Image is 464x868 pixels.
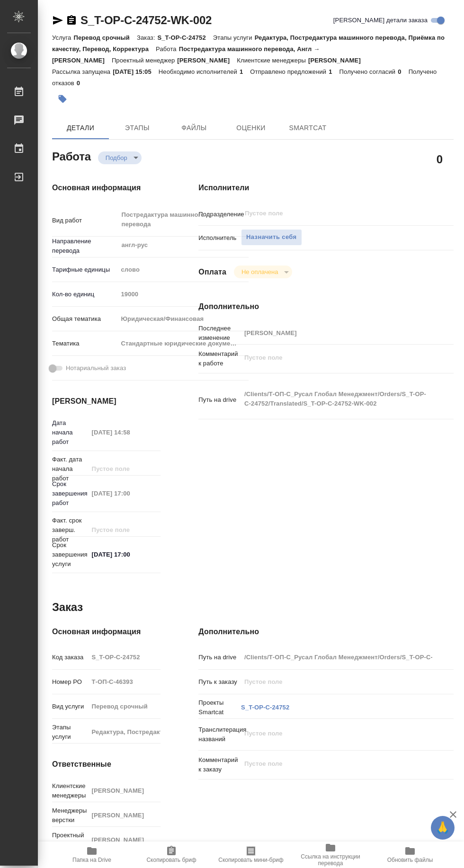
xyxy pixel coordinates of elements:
[52,15,63,26] button: Скопировать ссылку для ЯМессенджера
[52,759,161,770] h4: Ответственные
[244,208,410,219] input: Пустое поле
[52,455,88,483] p: Факт. дата начала работ
[241,675,432,689] input: Пустое поле
[228,122,274,134] span: Оценки
[88,523,161,537] input: Пустое поле
[156,45,179,53] p: Работа
[52,600,83,615] h2: Заказ
[52,841,132,868] button: Папка на Drive
[250,68,329,75] p: Отправлено предложений
[291,841,370,868] button: Ссылка на инструкции перевода
[241,386,432,412] textarea: /Clients/Т-ОП-С_Русал Глобал Менеджмент/Orders/S_T-OP-C-24752/Translated/S_T-OP-C-24752-WK-002
[198,626,454,638] h4: Дополнительно
[73,34,137,41] p: Перевод срочный
[117,311,249,327] div: Юридическая/Финансовая
[435,818,451,838] span: 🙏
[88,650,161,664] input: Пустое поле
[211,841,291,868] button: Скопировать мини-бриф
[198,182,454,194] h4: Исполнители
[52,479,88,508] p: Срок завершения работ
[52,781,88,800] p: Клиентские менеджеры
[241,650,432,664] input: Пустое поле
[146,857,196,863] span: Скопировать бриф
[52,216,117,225] p: Вид работ
[387,857,433,863] span: Обновить файлы
[112,57,177,64] p: Проектный менеджер
[117,336,249,352] div: Стандартные юридические документы, договоры, уставы
[198,349,241,368] p: Комментарий к работе
[52,806,88,825] p: Менеджеры верстки
[52,314,117,324] p: Общая тематика
[52,68,113,75] p: Рассылка запущена
[137,34,157,41] p: Заказ:
[88,700,161,713] input: Пустое поле
[296,853,365,867] span: Ссылка на инструкции перевода
[72,857,111,863] span: Папка на Drive
[52,396,161,407] h4: [PERSON_NAME]
[370,841,450,868] button: Обновить файлы
[88,833,161,847] input: Пустое поле
[437,151,443,167] h2: 0
[52,626,161,638] h4: Основная информация
[52,540,88,569] p: Срок завершения услуги
[241,326,432,340] input: Пустое поле
[213,34,255,41] p: Этапы услуги
[88,725,161,739] input: Пустое поле
[241,704,289,711] a: S_T-OP-C-24752
[157,34,213,41] p: S_T-OP-C-24752
[52,34,73,41] p: Услуга
[198,324,241,343] p: Последнее изменение
[52,89,73,109] button: Добавить тэг
[88,487,161,500] input: Пустое поле
[177,57,237,64] p: [PERSON_NAME]
[285,122,330,134] span: SmartCat
[113,68,159,75] p: [DATE] 15:05
[237,57,308,64] p: Клиентские менеджеры
[198,395,241,405] p: Путь на drive
[52,265,117,275] p: Тарифные единицы
[241,229,302,246] button: Назначить себя
[52,182,161,194] h4: Основная информация
[52,653,88,662] p: Код заказа
[218,857,283,863] span: Скопировать мини-бриф
[198,677,241,687] p: Путь к заказу
[198,301,454,312] h4: Дополнительно
[77,80,87,87] p: 0
[88,462,161,476] input: Пустое поле
[52,418,88,447] p: Дата начала работ
[58,122,103,134] span: Детали
[333,16,428,25] span: [PERSON_NAME] детали заказа
[246,232,296,243] span: Назначить себя
[88,784,161,797] input: Пустое поле
[52,831,88,850] p: Проектный менеджер
[66,363,126,373] span: Нотариальный заказ
[88,675,161,689] input: Пустое поле
[52,290,117,299] p: Кол-во единиц
[329,68,339,75] p: 1
[198,755,241,774] p: Комментарий к заказу
[52,516,88,544] p: Факт. срок заверш. работ
[88,808,161,822] input: Пустое поле
[171,122,217,134] span: Файлы
[103,154,130,162] button: Подбор
[52,147,91,164] h2: Работа
[431,816,455,840] button: 🙏
[52,702,88,711] p: Вид услуги
[240,68,250,75] p: 1
[398,68,408,75] p: 0
[115,122,160,134] span: Этапы
[117,287,249,301] input: Пустое поле
[239,268,281,276] button: Не оплачена
[52,237,117,256] p: Направление перевода
[198,698,241,717] p: Проекты Smartcat
[80,14,212,27] a: S_T-OP-C-24752-WK-002
[234,266,292,278] div: Подбор
[88,548,161,561] input: ✎ Введи что-нибудь
[198,653,241,662] p: Путь на drive
[52,45,320,64] p: Постредактура машинного перевода, Англ → [PERSON_NAME]
[88,425,161,439] input: Пустое поле
[52,677,88,687] p: Номер РО
[159,68,240,75] p: Необходимо исполнителей
[52,339,117,348] p: Тематика
[52,723,88,742] p: Этапы услуги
